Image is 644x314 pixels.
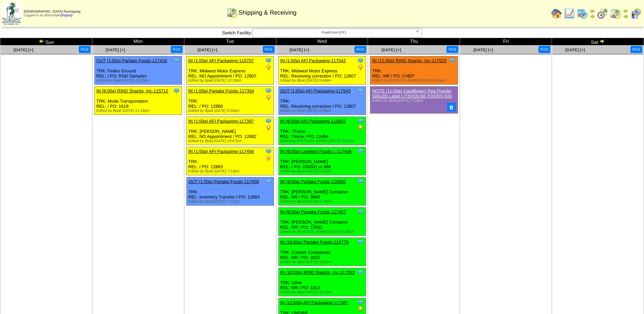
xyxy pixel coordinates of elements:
img: Tooltip [265,57,272,64]
td: Sun [0,38,92,46]
div: Edited by Bpali [DATE] 5:21pm [280,169,366,173]
a: IN (1:00a) AFI Packaging-117456 [188,149,254,154]
div: TRK: TForce REL: Tforce / PO: 12464 [278,117,366,145]
button: Print [446,46,458,53]
img: calendarprod.gif [577,8,588,19]
img: arrowleft.gif [590,8,595,14]
img: home.gif [551,8,562,19]
a: IN (1:00a) Partake Foods-117354 [188,88,254,93]
a: [DATE] [+] [106,48,125,52]
div: Edited by Bpali [DATE] 4:14pm [280,260,366,264]
img: Tooltip [357,208,364,215]
a: IN (12:00p) AFI Packaging-117387 [280,300,348,305]
img: PO [357,306,364,313]
a: IN (8:00a) RIND Snacks, Inc-115712 [96,88,168,93]
img: arrowright.gif [590,14,595,19]
div: TRK: Custom Companies REL: NR / PO: 3832 [278,238,366,266]
span: Shipping & Receiving [238,9,296,16]
a: (logout) [61,14,73,17]
img: calendarinout.gif [610,8,621,19]
a: NOTE (11:00a) Cauliflower/ Pea Powder 500LBS Label LITEHOUSE FOODS R/D [372,88,452,99]
a: [DATE] [+] [565,48,585,52]
div: TRK: [PERSON_NAME] REL: NO Appointment / PO: 12882 [186,117,274,145]
div: Edited by [PERSON_NAME] [DATE] 6:35pm [372,78,457,83]
img: arrowright.gif [599,38,605,44]
div: TRK: Fedex Ground REL: / PO: RND Samples [94,56,182,85]
img: Tooltip [357,57,364,64]
div: TRK: Mode Transportation REL: / PO: 1618 [94,87,182,115]
div: TRK: REL: Receiving correction / PO: 12807 [278,87,366,115]
img: Tooltip [357,148,364,155]
div: TRK: Uline REL: NR / PO: 1813 [278,268,366,296]
img: calendarblend.gif [597,8,608,19]
a: IN (1:00a) AFI Packaging-117397 [188,119,254,124]
img: PO [357,124,364,131]
div: TRK: [PERSON_NAME] REL: / PO: 036501 or 886 [278,147,366,175]
div: Edited by Bpali [DATE] 8:48pm [280,109,366,113]
img: PO [265,94,272,101]
button: Print [354,46,366,53]
img: PO [265,124,272,131]
div: Edited by Bpali [DATE] 11:16pm [96,109,182,113]
img: Tooltip [357,118,364,124]
img: Tooltip [357,87,364,94]
a: [DATE] [+] [473,48,493,52]
div: TRK: Midwest Motor Express REL: Receiving correction / PO: 12807 [278,56,366,85]
img: Tooltip [357,239,364,245]
img: Tooltip [265,178,272,185]
div: Edited by Bpali [DATE] 10:26pm [96,78,182,83]
img: calendarinout.gif [226,7,237,18]
a: IN (11:00a) RIND Snacks, Inc-117523 [372,58,446,63]
img: Tooltip [173,57,180,64]
a: [DATE] [+] [14,48,33,52]
a: OUT (1:00a) Partake Foods-117458 [188,179,259,184]
a: IN (8:00a) Lovebird Foods L-117406 [280,149,352,154]
div: Edited by Bpali [DATE] 7:15pm [188,199,274,204]
div: Edited by Bpali [DATE] 10:07pm [188,139,274,143]
div: Edited by Bpali [DATE] 8:44pm [280,78,366,83]
img: line_graph.gif [564,8,575,19]
td: Mon [92,38,184,46]
div: Edited by Bpali [DATE] 7:23pm [372,99,454,103]
a: IN (1:00a) AFI Packaging-115707 [188,58,254,63]
span: Logged in as Athorndyke [24,10,80,17]
img: Tooltip [265,148,272,155]
a: OUT (1:00a) Partake Foods-117416 [96,58,167,63]
div: TRK: REL: / PO: 12883 [186,147,274,175]
img: Tooltip [265,118,272,124]
img: Tooltip [357,299,364,306]
div: TRK: REL: Inventory Transfer / PO: 12883 [186,177,274,206]
td: Wed [276,38,368,46]
a: [DATE] [+] [289,48,309,52]
img: Tooltip [173,87,180,94]
a: [DATE] [+] [381,48,401,52]
img: calendarcustomer.gif [630,8,641,19]
div: TRK: Midwest Motor Express REL: NO Appointment / PO: 12807 [186,56,274,85]
div: Edited by Bpali [DATE] 4:14pm [280,199,366,204]
div: TRK: REL: / PO: 12880 [186,87,274,115]
div: TRK: [PERSON_NAME] Container REL: NR / PO: 3866 [278,177,366,206]
img: Tooltip [265,87,272,94]
a: OUT (1:00a) AFI Packaging-117543 [280,88,351,93]
a: [DATE] [+] [198,48,217,52]
img: Tooltip [449,57,456,64]
button: Print [538,46,550,53]
a: IN (1:00a) AFI Packaging-117542 [280,58,346,63]
img: Tooltip [357,269,364,276]
td: Thu [368,38,460,46]
a: IN (10:00a) RIND Snacks, Inc-117353 [280,270,355,275]
td: Fri [460,38,552,46]
img: PO [265,64,272,71]
button: Print [79,46,91,53]
a: IN (9:00a) Partake Foods-116892 [280,179,346,184]
a: IN (9:00a) Partake Foods-117407 [280,209,346,214]
a: IN (10:00a) Partake Foods-116779 [280,240,349,245]
img: arrowleft.gif [623,8,628,14]
div: TRK: [PERSON_NAME] Container REL: NR / PO: 12561 [278,208,366,236]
